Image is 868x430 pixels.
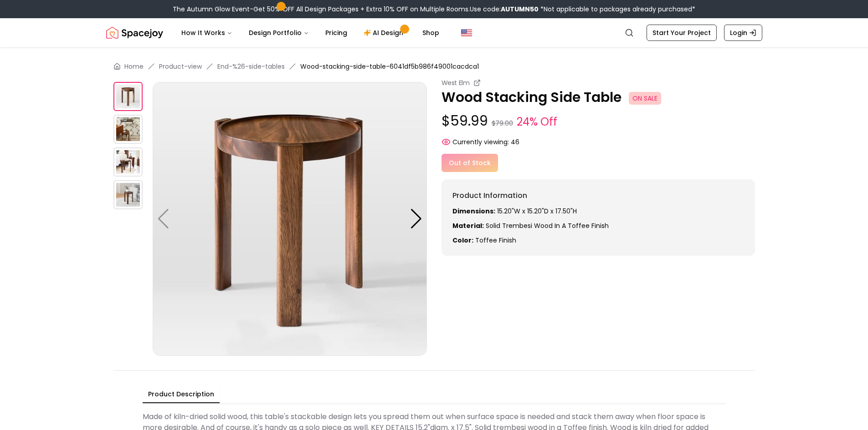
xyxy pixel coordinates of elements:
[106,24,163,42] img: Spacejoy Logo
[106,24,163,42] a: Spacejoy
[539,5,695,14] span: *Not applicable to packages already purchased*
[724,25,762,41] a: Login
[217,62,285,71] a: End-%26-side-tables
[124,62,144,71] a: Home
[174,24,447,42] nav: Main
[442,78,470,87] small: West Elm
[452,207,744,216] p: 15.20"W x 15.20"D x 17.50"H
[486,221,609,230] span: Solid trembesi wood in a Toffee finish
[452,137,509,147] span: Currently viewing:
[173,5,695,14] div: The Autumn Glow Event-Get 50% OFF All Design Packages + Extra 10% OFF on Multiple Rooms.
[415,24,447,42] a: Shop
[452,207,495,216] strong: Dimensions:
[647,25,717,41] a: Start Your Project
[452,221,484,230] strong: Material:
[452,236,473,245] strong: Color:
[143,386,220,403] button: Product Description
[113,82,143,111] img: https://storage.googleapis.com/spacejoy-main/assets/6041df5b986f49001cacdca1/product_0_pll4dbo3pc9j
[442,89,755,106] p: Wood Stacking Side Table
[629,92,661,105] span: ON SALE
[442,113,755,130] p: $59.99
[356,24,413,42] a: AI Design
[300,62,479,71] span: Wood-stacking-side-table-6041df5b986f49001cacdca1
[153,82,427,356] img: https://storage.googleapis.com/spacejoy-main/assets/6041df5b986f49001cacdca1/product_0_pll4dbo3pc9j
[452,190,744,201] h6: Product Information
[113,62,755,71] nav: breadcrumb
[475,236,516,245] span: toffee finish
[113,147,143,177] img: https://storage.googleapis.com/spacejoy-main/assets/6041df5b986f49001cacdca1/product_2_0ln3pd3pa5agc
[113,180,143,209] img: https://storage.googleapis.com/spacejoy-main/assets/6041df5b986f49001cacdca1/product_3_h9igm6a2376
[511,137,519,147] span: 46
[501,5,539,14] b: AUTUMN50
[159,62,202,71] a: Product-view
[241,24,316,42] button: Design Portfolio
[106,18,762,47] nav: Global
[318,24,354,42] a: Pricing
[461,27,472,38] img: United States
[517,114,557,130] small: 24% Off
[174,24,240,42] button: How It Works
[470,5,539,14] span: Use code:
[492,119,513,128] small: $79.00
[113,115,143,144] img: https://storage.googleapis.com/spacejoy-main/assets/6041df5b986f49001cacdca1/product_1_j9m9i9agiiei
